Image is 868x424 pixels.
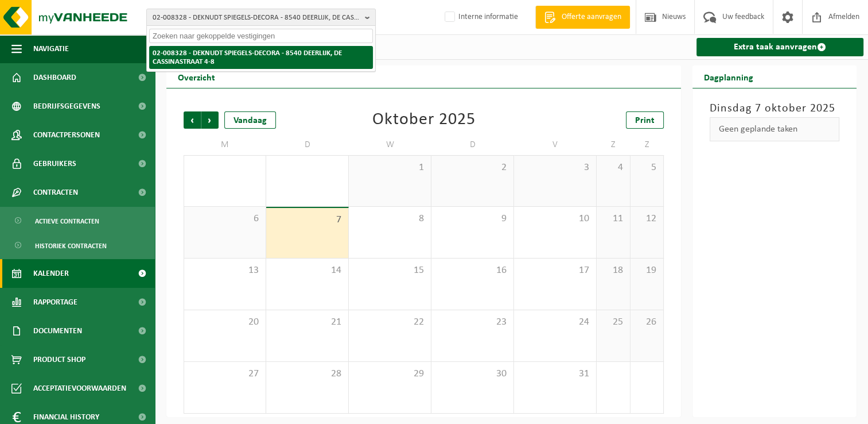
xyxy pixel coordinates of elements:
span: 19 [636,264,658,277]
a: Actieve contracten [3,210,152,232]
span: 5 [636,161,658,174]
span: Kalender [33,259,69,288]
a: Historiek contracten [3,234,152,256]
span: 16 [437,264,508,277]
span: 02-008328 - DEKNUDT SPIEGELS-DECORA - 8540 DEERLIJK, DE CASSINASTRAAT 4-8 [153,9,360,26]
td: W [349,134,431,155]
span: 11 [602,213,624,225]
a: Extra taak aanvragen [696,38,863,56]
span: Acceptatievoorwaarden [33,374,126,403]
span: 27 [190,368,260,380]
div: Vandaag [224,111,276,129]
span: Contactpersonen [33,121,100,149]
span: 26 [636,316,658,329]
span: Contracten [33,178,78,207]
span: 22 [355,316,425,329]
span: Print [635,116,655,125]
a: Print [626,111,664,129]
td: D [266,134,349,155]
span: Dashboard [33,63,76,92]
span: Vorige [184,111,201,129]
span: 14 [272,264,342,277]
span: 15 [355,264,425,277]
td: Z [630,134,664,155]
td: M [184,134,266,155]
span: Bedrijfsgegevens [33,92,100,121]
span: Navigatie [33,34,69,63]
span: 12 [636,213,658,225]
label: Interne informatie [442,9,518,26]
span: 29 [355,368,425,380]
span: 13 [190,264,260,277]
span: Product Shop [33,345,85,374]
td: V [514,134,597,155]
span: Rapportage [33,288,77,317]
span: Actieve contracten [35,210,99,232]
span: 30 [437,368,508,380]
h2: Dagplanning [692,65,765,88]
span: 9 [437,213,508,225]
span: 17 [520,264,590,277]
span: 6 [190,213,260,225]
td: D [431,134,514,155]
span: 25 [602,316,624,329]
span: 21 [272,316,342,329]
h3: Dinsdag 7 oktober 2025 [710,100,839,117]
span: 2 [437,161,508,174]
h2: Overzicht [166,65,227,88]
span: 23 [437,316,508,329]
button: 02-008328 - DEKNUDT SPIEGELS-DECORA - 8540 DEERLIJK, DE CASSINASTRAAT 4-8 [146,9,376,26]
span: 7 [272,214,342,226]
span: 3 [520,161,590,174]
a: Offerte aanvragen [535,6,630,29]
span: 1 [355,161,425,174]
span: Documenten [33,317,82,345]
span: 8 [355,213,425,225]
span: Offerte aanvragen [559,11,624,23]
span: 20 [190,316,260,329]
div: Geen geplande taken [710,117,839,141]
span: 18 [602,264,624,277]
span: Historiek contracten [35,235,107,257]
li: 02-008328 - DEKNUDT SPIEGELS-DECORA - 8540 DEERLIJK, DE CASSINASTRAAT 4-8 [149,46,373,69]
span: Gebruikers [33,149,76,178]
span: 28 [272,368,342,380]
span: Volgende [201,111,219,129]
span: 10 [520,213,590,225]
span: 24 [520,316,590,329]
td: Z [597,134,630,155]
input: Zoeken naar gekoppelde vestigingen [149,29,373,43]
div: Oktober 2025 [372,111,476,129]
span: 31 [520,368,590,380]
span: 4 [602,161,624,174]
